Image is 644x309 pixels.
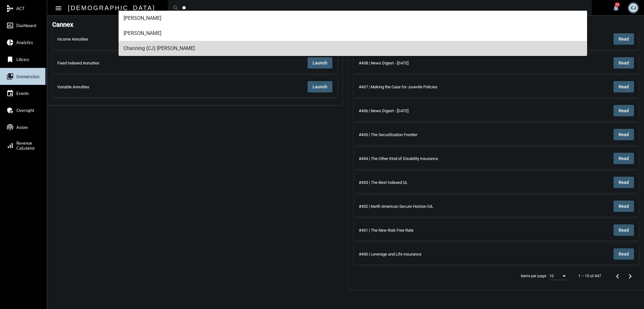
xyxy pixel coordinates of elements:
mat-icon: signal_cellular_alt [6,142,14,149]
span: Read [619,108,629,113]
div: #435 | The Securitization Frontier [359,132,483,137]
span: Oversight [16,108,34,113]
span: Axiom [16,125,28,130]
div: Fixed Indexed Annuities [57,61,169,65]
button: Launch [308,57,332,69]
span: Read [619,228,629,233]
span: Read [619,156,629,161]
div: #432 | North American Secure Horizon IUL [359,204,493,209]
button: Previous page [611,270,624,282]
mat-icon: mediation [6,5,14,12]
div: #436 | News Digest - [DATE] [359,108,477,113]
span: Read [619,36,629,41]
h2: [DEMOGRAPHIC_DATA] [68,3,155,13]
button: Read [613,33,634,45]
mat-icon: insert_chart_outlined [6,22,14,29]
mat-icon: search [173,5,179,11]
div: 35 [615,2,620,7]
span: [PERSON_NAME] [124,11,582,26]
mat-select: Items per page: [549,274,567,279]
mat-icon: Side nav toggle icon [55,4,62,12]
button: Read [613,177,634,188]
mat-icon: podcasts [6,124,14,131]
button: Read [613,129,634,140]
mat-icon: pie_chart [6,39,14,46]
span: Read [619,132,629,137]
mat-icon: admin_panel_settings [6,107,14,114]
span: Read [619,84,629,89]
mat-icon: notifications [612,4,620,12]
div: #431 | The New Risk Free Rate [359,228,480,233]
span: Read [619,251,629,257]
button: Read [613,201,634,212]
h2: Cannex [52,21,73,28]
div: #438 | News Digest - [DATE] [359,61,477,65]
span: [PERSON_NAME] [124,26,582,41]
span: Read [619,180,629,185]
span: Launch [313,84,327,89]
button: Read [613,153,634,164]
button: Read [613,81,634,92]
mat-icon: event [6,90,14,97]
span: Analytics [16,40,33,45]
button: Toggle sidenav [52,2,65,14]
div: 1 – 10 of 447 [578,274,601,278]
div: #437 | Making the Case for Juvenile Policies [359,85,496,89]
span: Launch [313,60,327,65]
span: Channing (CJ) [PERSON_NAME] [124,41,582,56]
div: #430 | Leverage and Life Insurance [359,252,486,257]
mat-icon: bookmark [6,56,14,63]
div: Items per page: [521,274,547,278]
button: Launch [308,81,332,92]
span: Immersion [16,74,40,79]
div: #434 | The Other Kind of Disability Insurance [359,156,497,161]
div: Income Annuities [57,37,161,41]
span: Library [16,57,29,62]
button: Read [613,224,634,236]
div: CJ [629,3,638,13]
span: Read [619,204,629,209]
span: 10 [549,274,554,278]
button: Read [613,105,634,116]
button: Read [613,57,634,69]
button: Next page [624,270,636,282]
button: Read [613,248,634,260]
div: #433 | The Best Indexed UL [359,180,476,185]
div: Variable Annuities [57,85,162,89]
span: Dashboard [16,23,36,28]
span: Read [619,60,629,65]
span: Events [16,91,29,96]
mat-icon: collections_bookmark [6,73,14,80]
span: Revenue Calculator [16,141,35,151]
span: ACT [16,6,25,11]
